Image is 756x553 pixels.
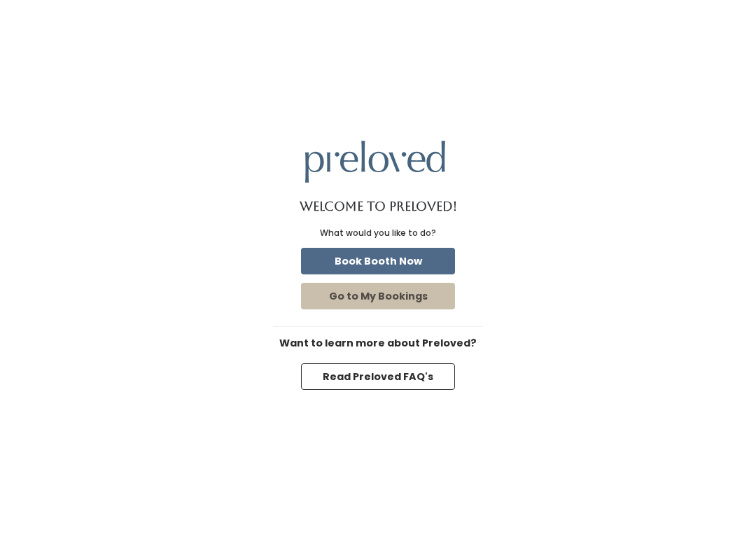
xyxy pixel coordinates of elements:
button: Go to My Bookings [301,283,455,309]
button: Read Preloved FAQ's [301,363,455,390]
h6: Want to learn more about Preloved? [273,338,483,349]
button: Book Booth Now [301,248,455,274]
img: preloved logo [305,141,445,182]
h1: Welcome to Preloved! [300,199,457,213]
div: What would you like to do? [320,227,436,239]
a: Go to My Bookings [298,280,458,312]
